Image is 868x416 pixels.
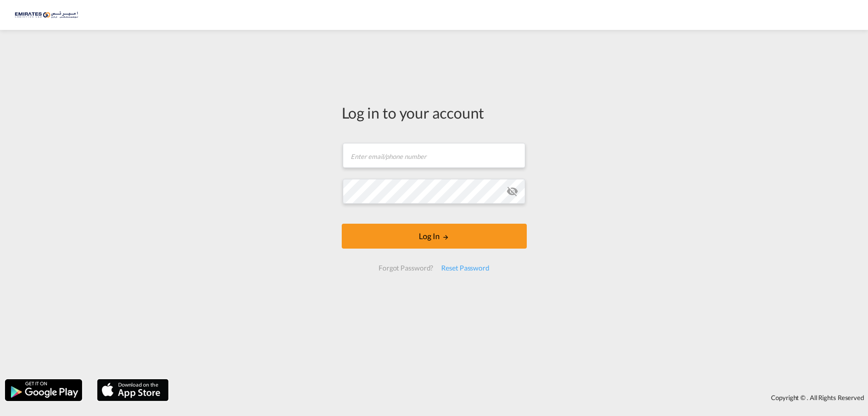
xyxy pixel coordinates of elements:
md-icon: icon-eye-off [506,185,518,197]
input: Enter email/phone number [343,143,525,168]
button: LOGIN [342,224,527,249]
div: Forgot Password? [375,259,437,277]
div: Copyright © . All Rights Reserved [174,389,868,406]
div: Reset Password [437,259,493,277]
img: google.png [4,378,83,402]
img: c67187802a5a11ec94275b5db69a26e6.png [15,4,82,26]
div: Log in to your account [342,102,527,123]
img: apple.png [96,378,170,402]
